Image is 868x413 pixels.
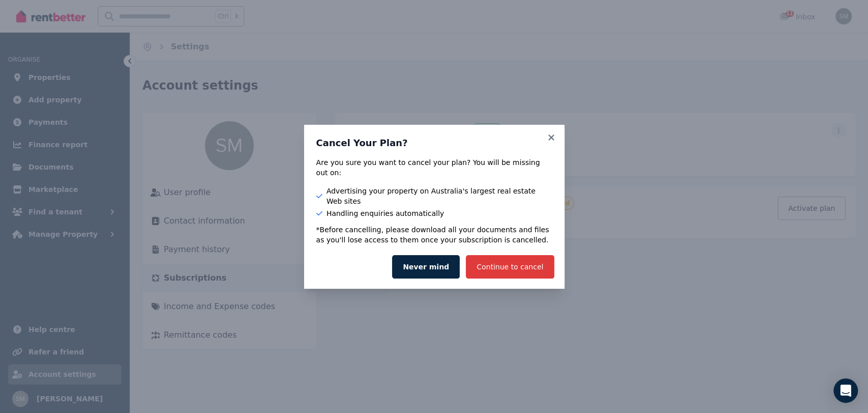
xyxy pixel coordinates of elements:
button: Never mind [392,255,460,279]
div: Open Intercom Messenger [833,378,858,403]
li: Handling enquiries automatically [316,208,552,218]
div: Are you sure you want to cancel your plan? You will be missing out on: [316,157,552,178]
li: Advertising your property on Australia's largest real estate Web sites [316,186,552,206]
button: Continue to cancel [466,255,554,279]
h3: Cancel Your Plan? [316,137,552,149]
p: *Before cancelling, please download all your documents and files as you'll lose access to them on... [316,225,552,245]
